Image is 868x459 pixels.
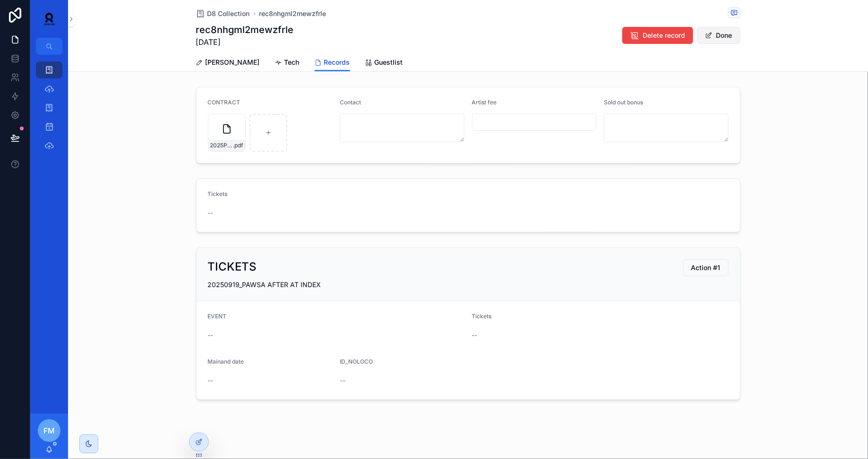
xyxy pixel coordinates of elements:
[208,190,228,197] span: Tickets
[43,425,55,436] span: FM
[30,55,68,166] div: scrollable content
[196,23,294,36] h1: rec8nhgml2mewzfrle
[604,99,643,106] span: Sold out bonus
[196,36,294,48] span: [DATE]
[375,58,403,67] span: Guestlist
[340,99,361,106] span: Contact
[207,9,250,18] span: D8 Collection
[233,142,243,149] span: .pdf
[208,313,227,320] span: EVENT
[691,263,721,272] span: Action #1
[365,54,403,73] a: Guestlist
[196,9,250,18] a: D8 Collection
[208,280,321,289] span: 20250919_PAWSA AFTER AT INDEX
[324,58,350,67] span: Records
[697,27,740,44] button: Done
[206,58,260,67] span: [PERSON_NAME]
[472,99,497,106] span: Artist fee
[208,259,257,274] h2: TICKETS
[208,331,214,340] span: --
[622,27,693,44] button: Delete record
[683,259,729,276] button: Action #1
[210,142,233,149] span: 2025PPLC1113 Jamback - Index presents Pawsa after (2)
[259,9,327,18] a: rec8nhgml2mewzfrle
[472,331,478,340] span: --
[284,58,300,67] span: Tech
[643,31,686,40] span: Delete record
[275,54,300,73] a: Tech
[196,54,260,73] a: [PERSON_NAME]
[315,54,350,72] a: Records
[208,99,241,106] span: CONTRACT
[38,11,60,26] img: App logo
[340,358,373,365] span: ID_NOLOCO
[208,358,244,365] span: Mainand date
[208,208,214,218] span: --
[340,376,345,385] span: --
[208,376,214,385] span: --
[472,313,492,320] span: Tickets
